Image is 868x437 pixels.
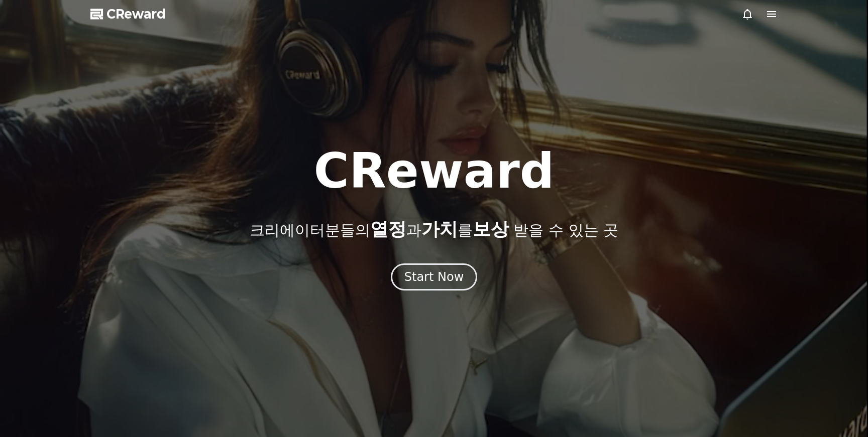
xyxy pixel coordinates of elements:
[250,219,618,239] p: 크리에이터분들의 과 를 받을 수 있는 곳
[421,219,458,239] span: 가치
[391,263,478,290] button: Start Now
[313,147,554,195] h1: CReward
[404,269,464,285] div: Start Now
[90,6,166,22] a: CReward
[391,273,478,283] a: Start Now
[106,6,166,22] span: CReward
[473,219,509,239] span: 보상
[370,219,406,239] span: 열정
